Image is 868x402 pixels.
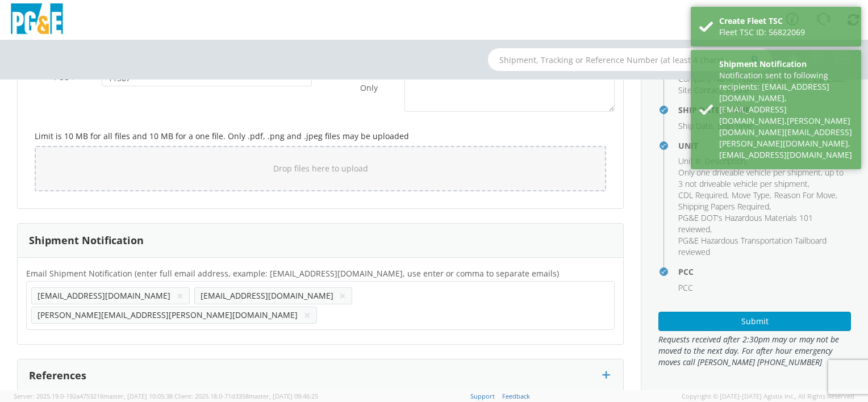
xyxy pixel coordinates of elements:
img: pge-logo-06675f144f4cfa6a6814.png [9,3,65,37]
span: CDL Required [678,190,727,200]
li: , [678,167,848,190]
input: Shipment, Tracking or Reference Number (at least 4 chars) [488,48,772,71]
li: , [678,85,724,96]
div: Notification sent to following recipients: [EMAIL_ADDRESS][DOMAIN_NAME],[EMAIL_ADDRESS][DOMAIN_NA... [719,70,853,161]
li: , [732,190,771,201]
span: master, [DATE] 09:46:25 [249,392,318,400]
li: , [678,201,771,212]
span: Requests received after 2:30pm may or may not be moved to the next day. For after hour emergency ... [658,334,851,368]
span: Client: 2025.18.0-71d3358 [174,392,318,400]
button: Submit [658,312,851,331]
div: Create Fleet TSC [719,15,853,27]
span: [EMAIL_ADDRESS][DOMAIN_NAME] [37,290,170,301]
span: [PERSON_NAME][EMAIL_ADDRESS][PERSON_NAME][DOMAIN_NAME] [37,309,298,320]
span: PG&E Hazardous Transportation Tailboard reviewed [678,235,827,257]
span: Server: 2025.19.0-192a4753216 [14,392,173,400]
span: Email Shipment Notification (enter full email address, example: jdoe01@agistix.com, use enter or ... [26,268,559,279]
a: Support [470,392,495,400]
span: Ship Date [678,120,713,131]
li: , [678,212,848,235]
span: Site Contact [678,85,722,95]
li: , [678,190,729,201]
h4: Unit [678,141,851,150]
span: [EMAIL_ADDRESS][DOMAIN_NAME] [201,290,333,301]
a: Feedback [502,392,530,400]
span: Shipping Papers Required [678,201,769,212]
span: PCC [54,72,69,82]
div: Fleet TSC ID: 56822069 [719,27,853,38]
button: × [304,308,311,322]
span: PG&E DOT's Hazardous Materials 101 reviewed [678,212,813,235]
li: , [774,190,837,201]
span: Internal Notes Only [333,71,387,93]
span: Only one driveable vehicle per shipment, up to 3 not driveable vehicle per shipment [678,167,844,189]
button: × [177,289,183,303]
h3: References [29,370,86,382]
div: Shipment Notification [719,58,853,70]
h3: Shipment Notification [29,235,144,246]
span: Reason For Move [774,190,836,200]
span: Unit # [678,156,700,166]
span: Move Type [732,190,770,200]
span: PCC [678,282,693,293]
h4: Ship Date & Time [678,106,851,114]
h4: PCC [678,267,851,276]
span: master, [DATE] 10:05:38 [103,392,173,400]
span: Copyright © [DATE]-[DATE] Agistix Inc., All Rights Reserved [682,392,854,401]
button: × [339,289,346,303]
li: , [678,156,702,167]
li: , [678,120,715,132]
h5: Limit is 10 MB for all files and 10 MB for a one file. Only .pdf, .png and .jpeg files may be upl... [35,132,606,140]
span: Drop files here to upload [273,163,368,174]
